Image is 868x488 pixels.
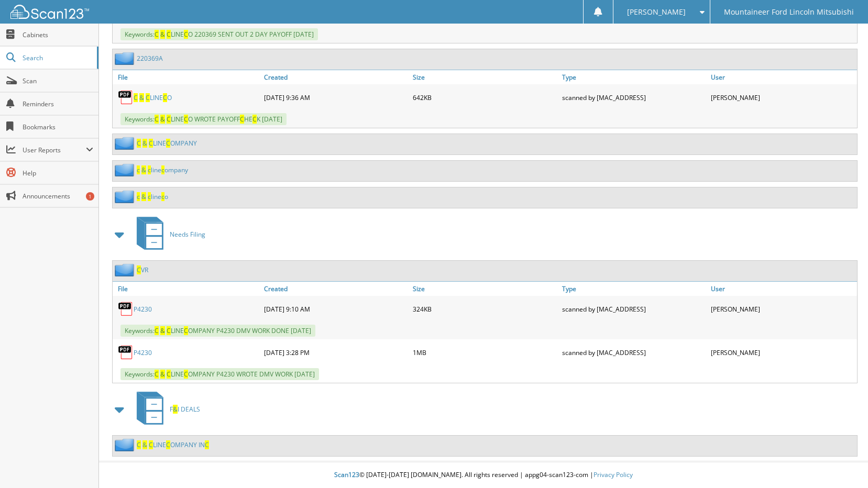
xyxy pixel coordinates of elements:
[137,192,168,201] a: c & clineco
[137,139,141,148] span: C
[23,30,93,39] span: Cabinets
[118,90,134,105] img: PDF.png
[559,342,708,363] div: scanned by [MAC_ADDRESS]
[99,462,868,488] div: © [DATE]-[DATE] [DOMAIN_NAME]. All rights reserved | appg04-scan123-com |
[115,438,137,451] img: folder2.png
[708,298,857,319] div: [PERSON_NAME]
[173,405,178,414] span: &
[155,370,159,379] span: C
[559,298,708,319] div: scanned by [MAC_ADDRESS]
[155,115,159,124] span: C
[141,192,146,201] span: &
[120,325,315,337] span: Keywords: LINE OMPANY P4230 DMV WORK DONE [DATE]
[708,342,857,363] div: [PERSON_NAME]
[261,342,410,363] div: [DATE] 3:28 PM
[410,298,559,319] div: 324KB
[160,370,165,379] span: &
[155,30,159,39] span: C
[23,53,92,62] span: Search
[148,165,151,174] span: c
[23,123,93,131] span: Bookmarks
[261,70,410,84] a: Created
[166,139,170,148] span: C
[134,93,172,102] a: C & CLINECO
[167,115,171,124] span: C
[559,87,708,108] div: scanned by [MAC_ADDRESS]
[627,9,686,15] span: [PERSON_NAME]
[148,192,151,201] span: c
[137,165,140,174] span: c
[184,370,188,379] span: C
[184,326,188,335] span: C
[118,301,134,317] img: PDF.png
[113,70,261,84] a: File
[134,305,152,314] a: P4230
[163,93,167,102] span: C
[130,214,205,255] a: Needs Filing
[184,115,188,124] span: C
[130,389,200,430] a: F&I DEALS
[115,163,137,176] img: folder2.png
[139,93,144,102] span: &
[137,165,188,174] a: c & clinecompany
[146,93,150,102] span: C
[115,263,137,276] img: folder2.png
[708,282,857,296] a: User
[559,282,708,296] a: Type
[410,282,559,296] a: Size
[240,115,244,124] span: C
[205,440,209,449] span: C
[137,440,141,449] span: C
[410,87,559,108] div: 642KB
[142,440,147,449] span: &
[137,54,163,63] a: 220369A
[261,282,410,296] a: Created
[149,440,153,449] span: C
[23,169,93,178] span: Help
[137,192,140,201] span: c
[137,265,148,274] a: CVR
[120,368,319,380] span: Keywords: LINE OMPANY P4230 WROTE DMV WORK [DATE]
[115,137,137,150] img: folder2.png
[137,139,197,148] a: C & CLINECOMPANY
[160,326,165,335] span: &
[816,438,868,488] iframe: Chat Widget
[149,139,153,148] span: C
[160,30,165,39] span: &
[23,192,93,201] span: Announcements
[167,30,171,39] span: C
[118,345,134,360] img: PDF.png
[170,405,200,414] span: F I DEALS
[115,52,137,65] img: folder2.png
[23,146,86,154] span: User Reports
[86,192,94,201] div: 1
[137,440,209,449] a: C & CLINECOMPANY INC
[120,113,287,125] span: Keywords: LINE O WROTE PAYOFF HE K [DATE]
[160,115,165,124] span: &
[115,190,137,203] img: folder2.png
[708,70,857,84] a: User
[134,348,152,357] a: P4230
[161,165,164,174] span: c
[252,115,257,124] span: C
[137,265,141,274] span: C
[161,192,164,201] span: c
[141,165,146,174] span: &
[166,440,170,449] span: C
[594,470,633,479] a: Privacy Policy
[10,5,89,19] img: scan123-logo-white.svg
[120,28,318,40] span: Keywords: LINE O 220369 SENT OUT 2 DAY PAYOFF [DATE]
[334,470,359,479] span: Scan123
[708,87,857,108] div: [PERSON_NAME]
[559,70,708,84] a: Type
[113,282,261,296] a: File
[23,99,93,108] span: Reminders
[261,87,410,108] div: [DATE] 9:36 AM
[155,326,159,335] span: C
[170,230,205,239] span: Needs Filing
[724,9,854,15] span: Mountaineer Ford Lincoln Mitsubishi
[410,342,559,363] div: 1MB
[184,30,188,39] span: C
[167,370,171,379] span: C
